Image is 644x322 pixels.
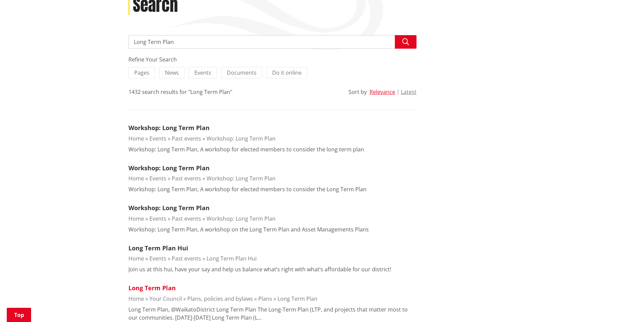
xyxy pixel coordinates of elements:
div: Refine Your Search [128,55,416,64]
a: Past events [172,215,201,222]
iframe: Messenger Launcher [613,294,637,318]
a: Events [149,255,166,262]
a: Workshop: Long Term Plan [128,124,210,132]
a: Workshop: Long Term Plan [207,215,276,222]
a: Workshop: Long Term Plan [207,175,276,182]
button: Relevance [369,89,395,95]
a: Workshop: Long Term Plan [207,135,276,142]
span: Documents [227,69,257,76]
div: Sort by [349,88,367,96]
a: Home [128,295,144,302]
a: Long Term Plan Hui [128,244,188,252]
a: Home [128,215,144,222]
a: Home [128,175,144,182]
a: Long Term Plan Hui [207,255,257,262]
a: Past events [172,175,201,182]
span: Do it online [272,69,302,76]
a: Past events [172,255,201,262]
a: Events [149,135,166,142]
a: Your Council [149,295,182,302]
button: Latest [401,89,416,95]
a: Workshop: Long Term Plan [128,164,210,172]
p: Join us at this hui, have your say and help us balance what’s right with what’s affordable for ou... [128,265,391,273]
a: Home [128,255,144,262]
a: Past events [172,135,201,142]
p: Long Term Plan, @WaikatoDistrict Long Term Plan The Long-Term Plan (LTP, and projects that matter... [128,305,416,322]
a: Long Term Plan [278,295,317,302]
span: Events [194,69,211,76]
p: Workshop: Long Term Plan, A workshop on the Long Term Plan and Asset Managements Plans [128,225,369,233]
div: 1432 search results for "Long Term Plan" [128,88,232,96]
a: Events [149,175,166,182]
span: News [165,69,179,76]
a: Events [149,215,166,222]
a: Plans, policies and bylaws [187,295,253,302]
a: Home [128,135,144,142]
a: Workshop: Long Term Plan [128,204,210,212]
span: Pages [134,69,149,76]
p: Workshop: Long Term Plan, A workshop for elected members to consider the long term plan [128,145,364,153]
a: Long Term Plan [128,284,176,292]
a: Top [7,308,31,322]
p: Workshop: Long Term Plan, A workshop for elected members to consider the Long Term Plan [128,185,366,193]
a: Plans [258,295,272,302]
input: Search input [128,35,416,49]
